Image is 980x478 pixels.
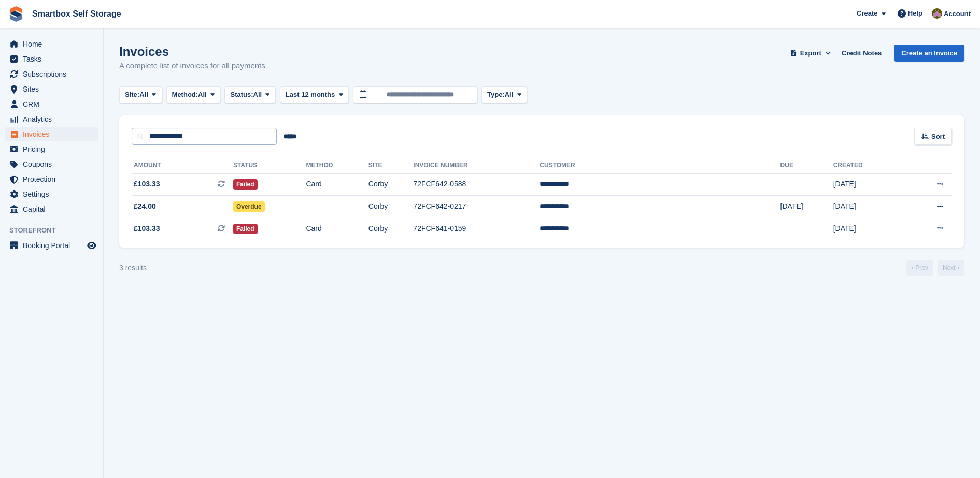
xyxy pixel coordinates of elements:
span: Booking Portal [23,238,85,253]
button: Export [788,45,833,62]
span: Settings [23,187,85,201]
a: Preview store [86,239,98,252]
p: A complete list of invoices for all payments [119,60,265,72]
span: £24.00 [134,201,156,212]
img: Kayleigh Devlin [932,8,942,19]
a: Credit Notes [837,45,886,62]
button: Last 12 months [280,86,349,104]
td: 72FCF641-0159 [413,218,539,239]
span: Analytics [23,112,85,126]
td: 72FCF642-0588 [413,173,539,196]
span: All [505,90,514,100]
a: Next [938,260,964,276]
span: Failed [233,179,258,190]
a: menu [5,67,98,81]
td: Corby [368,218,414,239]
span: Failed [233,224,258,234]
span: Overdue [233,201,265,212]
span: All [198,90,207,100]
th: Invoice Number [413,157,539,174]
a: menu [5,157,98,171]
span: Sites [23,82,85,96]
a: menu [5,187,98,201]
td: [DATE] [780,196,833,218]
span: Method: [172,90,198,100]
td: 72FCF642-0217 [413,196,539,218]
span: CRM [23,97,85,111]
span: Create [857,8,877,19]
span: Tasks [23,52,85,66]
a: menu [5,238,98,253]
span: Subscriptions [23,67,85,81]
span: Invoices [23,127,85,141]
a: Create an Invoice [894,45,964,62]
span: £103.33 [134,223,160,234]
span: All [139,90,148,100]
a: menu [5,52,98,66]
nav: Page [904,260,967,276]
h1: Invoices [119,45,265,59]
span: Home [23,37,85,51]
td: [DATE] [833,196,902,218]
a: Previous [906,260,933,276]
th: Method [306,157,368,174]
a: menu [5,37,98,51]
a: menu [5,82,98,96]
td: [DATE] [833,218,902,239]
span: Protection [23,172,85,186]
th: Site [368,157,414,174]
a: Smartbox Self Storage [28,5,125,22]
span: Capital [23,202,85,216]
span: Type: [487,90,505,100]
span: £103.33 [134,179,160,190]
span: Last 12 months [286,90,335,100]
th: Status [233,157,306,174]
a: menu [5,112,98,126]
a: menu [5,172,98,186]
span: Pricing [23,142,85,156]
span: Account [944,9,971,19]
button: Status: All [224,86,275,104]
td: Card [306,218,368,239]
span: Export [800,48,821,59]
td: Card [306,173,368,196]
span: Help [908,8,922,19]
button: Site: All [119,86,162,104]
td: [DATE] [833,173,902,196]
span: Status: [230,90,253,100]
th: Amount [132,157,233,174]
img: stora-icon-8386f47178a22dfd0bd8f6a31ec36ba5ce8667c1dd55bd0f319d3a0aa187defe.svg [8,6,24,22]
td: Corby [368,173,414,196]
span: Sort [931,132,945,142]
span: Coupons [23,157,85,171]
a: menu [5,202,98,216]
a: menu [5,127,98,141]
a: menu [5,142,98,156]
div: 3 results [119,263,147,273]
td: Corby [368,196,414,218]
a: menu [5,97,98,111]
span: Storefront [9,225,103,236]
th: Created [833,157,902,174]
button: Method: All [166,86,221,104]
span: Site: [125,90,139,100]
button: Type: All [481,86,527,104]
th: Due [780,157,833,174]
span: All [253,90,262,100]
th: Customer [539,157,780,174]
